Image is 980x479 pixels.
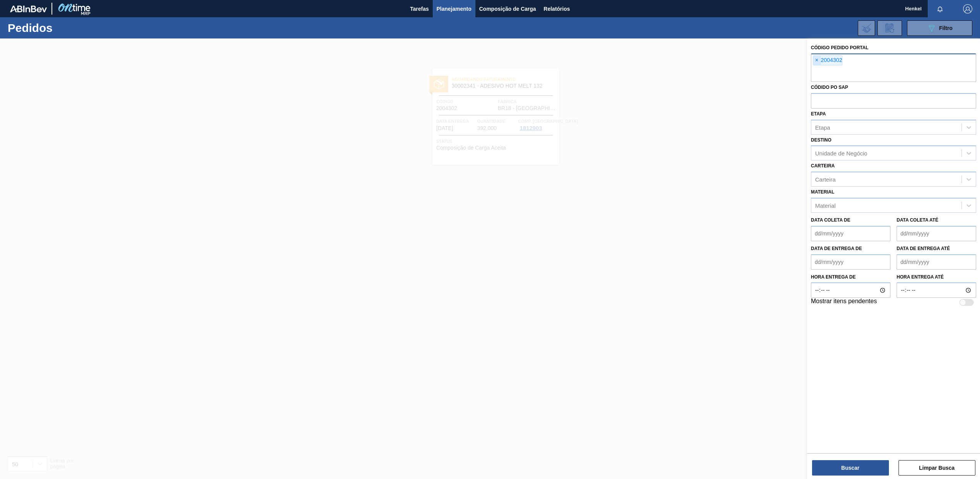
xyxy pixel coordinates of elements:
[815,150,867,157] div: Unidade de Negócio
[8,23,127,32] h1: Pedidos
[811,298,877,307] label: Mostrar itens pendentes
[815,176,835,183] div: Carteira
[811,111,826,117] label: Etapa
[907,20,972,36] button: Filtro
[811,45,869,50] label: Código Pedido Portal
[544,4,570,13] span: Relatórios
[811,189,834,195] label: Material
[813,55,842,65] div: 2004302
[811,226,890,241] input: dd/mm/yyyy
[811,246,862,251] label: Data de Entrega de
[897,254,976,270] input: dd/mm/yyyy
[897,226,976,241] input: dd/mm/yyyy
[437,4,472,13] span: Planejamento
[811,217,850,223] label: Data coleta de
[811,254,890,270] input: dd/mm/yyyy
[877,20,902,36] div: Solicitação de Revisão de Pedidos
[963,4,972,13] img: Logout
[10,5,47,12] img: TNhmsLtSVTkK8tSr43FrP2fwEKptu5GPRR3wAAAABJRU5ErkJggg==
[811,163,835,169] label: Carteira
[815,124,830,130] div: Etapa
[479,4,536,13] span: Composição de Carga
[858,20,875,36] div: Importar Negociações dos Pedidos
[811,137,831,143] label: Destino
[928,3,952,14] button: Notificações
[811,85,848,90] label: Códido PO SAP
[813,56,821,65] span: ×
[897,246,950,251] label: Data de Entrega até
[410,4,429,13] span: Tarefas
[897,217,938,223] label: Data coleta até
[811,272,890,283] label: Hora entrega de
[815,202,835,209] div: Material
[939,25,953,31] span: Filtro
[897,272,976,283] label: Hora entrega até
